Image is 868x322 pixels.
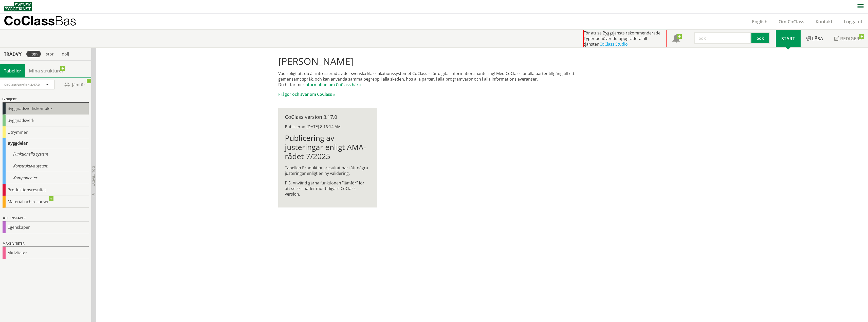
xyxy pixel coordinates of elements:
[4,2,32,11] img: Svensk Byggtjänst
[746,18,773,25] a: English
[781,35,795,42] span: Start
[751,32,770,44] button: Sök
[285,114,370,120] div: CoClass version 3.17.0
[776,30,801,47] a: Start
[810,18,838,25] a: Kontakt
[278,71,590,87] p: Vad roligt att du är intresserad av det svenska klassifikationssystemet CoClass – för digital inf...
[91,166,96,186] span: Dölj trädvy
[773,18,810,25] a: Om CoClass
[694,32,751,44] input: Sök
[3,215,89,221] div: Egenskaper
[285,134,370,161] h1: Publicering av justeringar enligt AMA-rådet 7/2025
[43,51,57,57] div: stor
[801,30,829,47] a: Läsa
[812,35,823,42] span: Läsa
[3,172,89,184] div: Komponenter
[672,35,680,43] span: Notifikationer
[829,30,868,47] a: Redigera
[278,91,335,97] a: Frågor och svar om CoClass »
[3,221,89,233] div: Egenskaper
[3,138,89,148] div: Byggdelar
[840,35,862,42] span: Redigera
[55,13,76,28] span: Bas
[4,82,40,87] span: CoClass Version 3.17.0
[599,41,628,47] a: CoClass Studio
[3,196,89,208] div: Material och resurser
[304,82,362,87] a: information om CoClass här »
[3,97,89,103] div: Objekt
[285,180,370,197] p: P.S. Använd gärna funktionen ”Jämför” för att se skillnader mot tidigare CoClass version.
[583,30,667,47] div: För att se Byggtjänsts rekommenderade Typer behöver du uppgradera till tjänsten
[4,18,76,24] p: CoClass
[60,80,90,89] span: Jämför
[285,165,370,176] p: Tabellen Produktionsresultat har fått några justeringar enligt en ny validering.
[278,55,590,67] h1: [PERSON_NAME]
[3,184,89,196] div: Produktionsresultat
[4,14,87,29] a: CoClassBas
[25,64,67,77] a: Mina strukturer
[3,148,89,160] div: Funktionella system
[3,103,89,115] div: Byggnadsverkskomplex
[3,115,89,126] div: Byggnadsverk
[59,51,72,57] div: dölj
[26,51,41,57] div: liten
[3,247,89,259] div: Aktiviteter
[838,18,868,25] a: Logga ut
[1,51,24,57] div: Trädvy
[285,124,370,129] div: Publicerad [DATE] 8:16:14 AM
[3,126,89,138] div: Utrymmen
[3,160,89,172] div: Konstruktiva system
[3,241,89,247] div: Aktiviteter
